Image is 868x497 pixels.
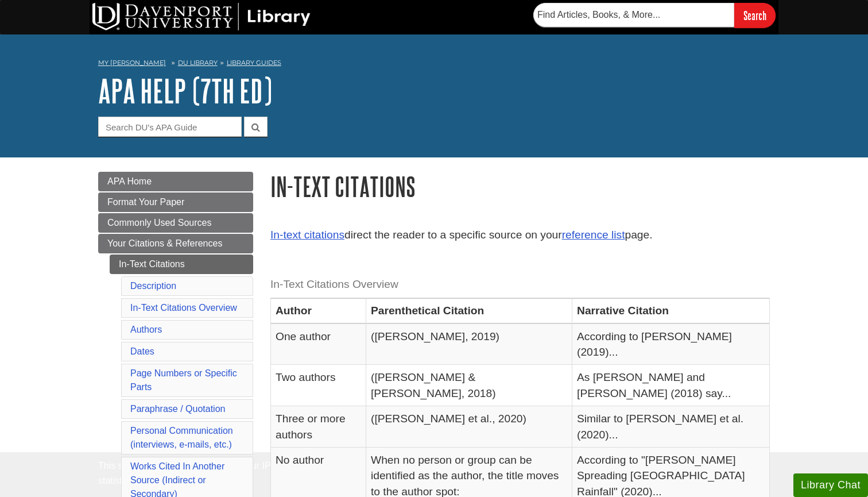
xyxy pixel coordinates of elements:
th: Parenthetical Citation [366,298,572,323]
span: APA Home [107,176,152,186]
a: Paraphrase / Quotation [130,404,225,414]
td: As [PERSON_NAME] and [PERSON_NAME] (2018) say... [572,365,770,406]
a: In-Text Citations Overview [130,303,237,313]
a: Commonly Used Sources [98,213,253,233]
td: Two authors [271,365,366,406]
a: Page Numbers or Specific Parts [130,368,237,392]
td: ([PERSON_NAME] et al., 2020) [366,406,572,448]
a: Description [130,281,176,291]
a: Your Citations & References [98,234,253,253]
a: reference list [562,229,625,241]
input: Find Articles, Books, & More... [533,3,734,27]
h1: In-Text Citations [270,172,770,201]
td: Three or more authors [271,406,366,448]
a: In-text citations [270,229,344,241]
td: One author [271,323,366,365]
a: Personal Communication(interviews, e-mails, etc.) [130,426,233,449]
caption: In-Text Citations Overview [270,272,770,298]
img: DU Library [92,3,311,30]
th: Narrative Citation [572,298,770,323]
td: ([PERSON_NAME], 2019) [366,323,572,365]
th: Author [271,298,366,323]
span: Commonly Used Sources [107,218,211,228]
p: direct the reader to a specific source on your page. [270,227,770,244]
span: Format Your Paper [107,197,184,207]
span: Your Citations & References [107,238,222,248]
td: According to [PERSON_NAME] (2019)... [572,323,770,365]
input: Search [734,3,776,28]
form: Searches DU Library's articles, books, and more [533,3,776,28]
a: My [PERSON_NAME] [98,58,166,68]
input: Search DU's APA Guide [98,117,242,137]
a: APA Help (7th Ed) [98,73,272,109]
a: Format Your Paper [98,192,253,212]
a: Library Guides [227,59,281,67]
a: Authors [130,325,162,334]
td: Similar to [PERSON_NAME] et al. (2020)... [572,406,770,448]
a: Dates [130,346,154,356]
a: DU Library [178,59,218,67]
td: ([PERSON_NAME] & [PERSON_NAME], 2018) [366,365,572,406]
nav: breadcrumb [98,55,770,74]
a: APA Home [98,172,253,191]
a: In-Text Citations [110,255,253,274]
button: Library Chat [793,473,868,497]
